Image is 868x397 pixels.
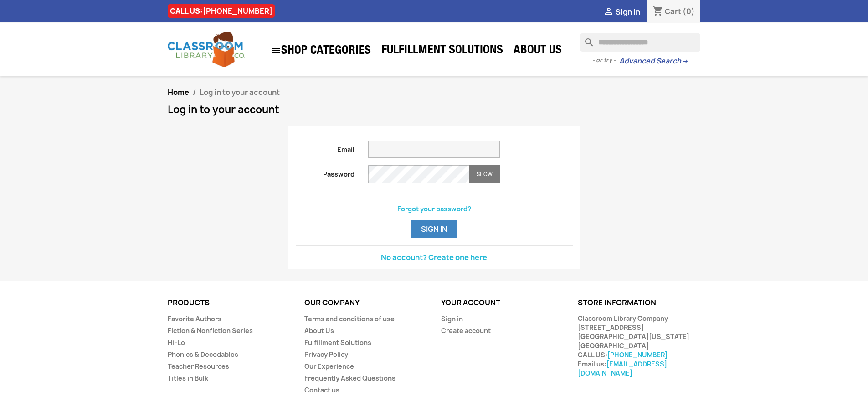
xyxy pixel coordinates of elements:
a: No account? Create one here [381,252,487,262]
a: Frequently Asked Questions [304,374,395,382]
a: Your account [441,298,500,308]
a: Favorite Authors [168,314,221,323]
span: - or try - [592,56,619,65]
p: Our company [304,299,427,307]
label: Email [289,141,362,154]
a: SHOP CATEGORIES [266,41,375,61]
input: Password input [368,165,469,183]
button: Show [469,165,500,183]
a: Terms and conditions of use [304,314,395,323]
a: Titles in Bulk [168,374,208,382]
a: Fulfillment Solutions [377,42,508,60]
a: [EMAIL_ADDRESS][DOMAIN_NAME] [578,360,667,377]
p: Store information [578,299,701,307]
span: Sign in [616,7,640,17]
div: Classroom Library Company [STREET_ADDRESS] [GEOGRAPHIC_DATA][US_STATE] [GEOGRAPHIC_DATA] CALL US:... [578,314,701,378]
span: → [681,57,688,66]
a: Forgot your password? [397,204,471,213]
a: Contact us [304,386,339,394]
a: Teacher Resources [168,362,229,371]
a: About Us [509,42,566,60]
p: Products [168,299,291,307]
a: About Us [304,326,334,335]
a: [PHONE_NUMBER] [203,6,272,16]
i:  [270,45,281,56]
i: search [580,33,591,44]
img: Classroom Library Company [168,32,245,67]
a: Create account [441,326,491,335]
i:  [603,7,614,18]
i: shopping_cart [652,6,663,17]
input: Search [580,33,700,52]
a: Sign in [441,314,463,323]
h1: Log in to your account [168,104,701,115]
a: [PHONE_NUMBER] [607,350,668,359]
div: CALL US: [168,4,275,18]
a: Fiction & Nonfiction Series [168,326,253,335]
a: Privacy Policy [304,350,348,359]
a: Phonics & Decodables [168,350,238,359]
a: Fulfillment Solutions [304,338,371,347]
a: Advanced Search→ [619,57,688,66]
a: Our Experience [304,362,354,371]
span: (0) [683,6,695,16]
a: Hi-Lo [168,338,185,347]
a: Home [168,87,189,97]
label: Password [289,165,362,179]
span: Cart [665,6,681,16]
span: Log in to your account [200,87,280,97]
button: Sign in [411,220,457,238]
a:  Sign in [603,7,640,17]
